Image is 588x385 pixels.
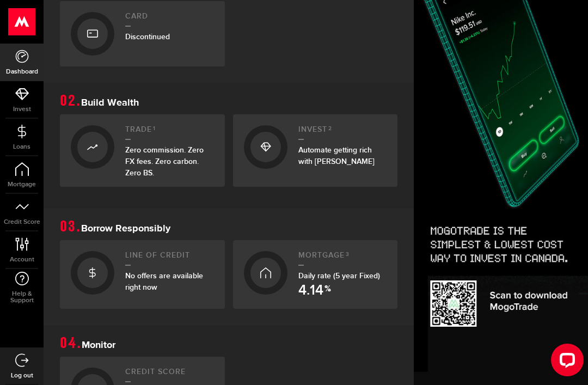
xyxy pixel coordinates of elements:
h2: Mortgage [298,251,387,266]
span: Discontinued [125,32,170,41]
span: Automate getting rich with [PERSON_NAME] [298,145,375,166]
span: 4.14 [298,284,323,298]
h1: Monitor [60,336,397,351]
a: Trade1Zero commission. Zero FX fees. Zero carbon. Zero BS. [60,114,225,187]
a: Invest2Automate getting rich with [PERSON_NAME] [233,114,398,187]
h2: Trade [125,125,214,140]
sup: 2 [328,125,332,132]
h2: Card [125,12,214,27]
h1: Borrow Responsibly [60,219,397,235]
span: Zero commission. Zero FX fees. Zero carbon. Zero BS. [125,145,204,178]
sup: 3 [346,251,350,258]
a: Line of creditNo offers are available right now [60,240,225,309]
sup: 1 [153,125,156,132]
h2: Invest [298,125,387,140]
h1: Build Wealth [60,94,397,109]
iframe: LiveChat chat widget [542,339,588,385]
span: No offers are available right now [125,271,203,292]
span: Daily rate (5 year Fixed) [298,271,380,280]
h2: Credit Score [125,368,214,382]
a: Mortgage3Daily rate (5 year Fixed) 4.14 % [233,240,398,309]
a: CardDiscontinued [60,1,225,66]
h2: Line of credit [125,251,214,266]
span: % [324,285,331,298]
